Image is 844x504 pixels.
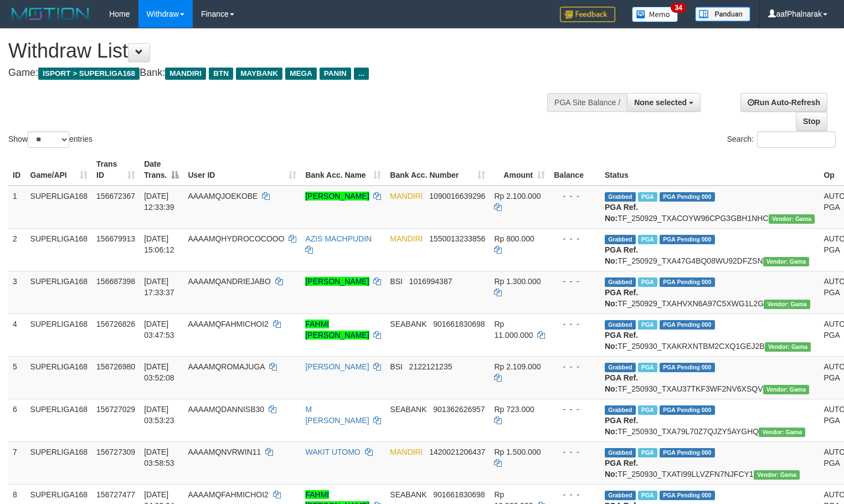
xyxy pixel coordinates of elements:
[740,93,827,112] a: Run Auto-Refresh
[144,405,174,425] span: [DATE] 03:53:23
[600,441,819,484] td: TF_250930_TXATI99LLVZFN7NJFCY1
[28,131,69,148] select: Showentries
[660,448,715,457] span: PGA Pending
[494,277,541,286] span: Rp 1.300.000
[554,318,596,330] div: - - -
[144,320,174,340] span: [DATE] 03:47:53
[188,277,270,286] span: AAAAMQANDRIEJABO
[757,131,836,148] input: Search:
[600,228,819,271] td: TF_250929_TXA47G4BQ08WU92DFZSN
[605,235,636,244] span: Grabbed
[144,234,174,254] span: [DATE] 15:06:12
[96,192,135,200] span: 156672367
[660,491,715,500] span: PGA Pending
[144,192,174,212] span: [DATE] 12:33:39
[390,320,426,328] span: SEABANK
[320,68,351,80] span: PANIN
[660,277,715,287] span: PGA Pending
[632,7,678,22] img: Button%20Memo.svg
[627,93,701,112] button: None selected
[144,362,174,382] span: [DATE] 03:52:08
[796,112,827,131] a: Stop
[605,203,638,223] b: PGA Ref. No:
[26,228,92,271] td: SUPERLIGA168
[605,416,638,436] b: PGA Ref. No:
[8,68,552,79] h4: Game: Bank:
[8,154,26,186] th: ID
[765,342,811,352] span: Vendor URL: https://trx31.1velocity.biz
[494,192,541,200] span: Rp 2.100.000
[305,405,369,425] a: M [PERSON_NAME]
[8,131,92,148] label: Show entries
[605,192,636,202] span: Grabbed
[494,362,541,371] span: Rp 2.109.000
[660,363,715,372] span: PGA Pending
[549,154,600,186] th: Balance
[144,448,174,467] span: [DATE] 03:58:53
[96,234,135,243] span: 156679913
[433,320,485,328] span: Copy 901661830698 to clipboard
[8,40,552,62] h1: Withdraw List
[209,68,233,80] span: BTN
[305,362,369,371] a: [PERSON_NAME]
[26,441,92,484] td: SUPERLIGA168
[301,154,385,186] th: Bank Acc. Name: activate to sort column ascending
[600,271,819,313] td: TF_250929_TXAHVXN6A97C5XWG1L2G
[8,6,92,22] img: MOTION_logo.png
[695,7,750,22] img: panduan.png
[638,405,657,415] span: Marked by aafandaneth
[8,441,26,484] td: 7
[26,271,92,313] td: SUPERLIGA168
[92,154,140,186] th: Trans ID: activate to sort column ascending
[605,405,636,415] span: Grabbed
[26,399,92,441] td: SUPERLIGA168
[763,257,810,266] span: Vendor URL: https://trx31.1velocity.biz
[390,448,423,456] span: MANDIRI
[188,448,261,456] span: AAAAMQNVRWIN11
[305,234,372,243] a: AZIS MACHPUDIN
[605,331,638,351] b: PGA Ref. No:
[96,320,135,328] span: 156726826
[8,356,26,399] td: 5
[764,300,810,309] span: Vendor URL: https://trx31.1velocity.biz
[8,228,26,271] td: 2
[188,320,268,328] span: AAAAMQFAHMICHOI2
[554,276,596,287] div: - - -
[385,154,490,186] th: Bank Acc. Number: activate to sort column ascending
[554,404,596,415] div: - - -
[494,405,534,414] span: Rp 723.000
[605,491,636,500] span: Grabbed
[305,448,360,456] a: WAKIT UTOMO
[600,356,819,399] td: TF_250930_TXAU37TKF3WF2NV6XSQV
[144,277,174,297] span: [DATE] 17:33:37
[660,320,715,330] span: PGA Pending
[600,313,819,356] td: TF_250930_TXAKRXNTBM2CXQ1GEJ2B
[634,98,687,107] span: None selected
[38,68,140,80] span: ISPORT > SUPERLIGA168
[638,448,657,457] span: Marked by aafromsomean
[638,235,657,244] span: Marked by aafsengchandara
[433,405,485,414] span: Copy 901362626957 to clipboard
[494,448,541,456] span: Rp 1.500.000
[26,356,92,399] td: SUPERLIGA168
[638,363,657,372] span: Marked by aafromsomean
[354,68,369,80] span: ...
[600,399,819,441] td: TF_250930_TXA79L70Z7QJZY5AYGHQ
[494,320,533,340] span: Rp 11.000.000
[26,154,92,186] th: Game/API: activate to sort column ascending
[96,405,135,414] span: 156727029
[8,313,26,356] td: 4
[429,234,485,243] span: Copy 1550013233856 to clipboard
[8,399,26,441] td: 6
[638,320,657,330] span: Marked by aafandaneth
[605,448,636,457] span: Grabbed
[305,277,369,286] a: [PERSON_NAME]
[554,446,596,457] div: - - -
[409,362,452,371] span: Copy 2122121235 to clipboard
[429,192,485,200] span: Copy 1090016639296 to clipboard
[96,490,135,499] span: 156727477
[188,490,268,499] span: AAAAMQFAHMICHOI2
[660,192,715,202] span: PGA Pending
[390,234,423,243] span: MANDIRI
[305,320,369,340] a: FAHMI [PERSON_NAME]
